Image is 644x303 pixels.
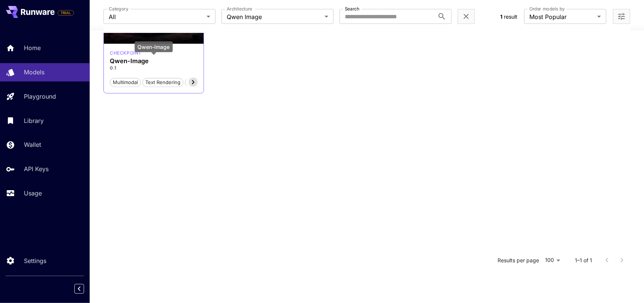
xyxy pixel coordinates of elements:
label: Category [109,6,129,12]
p: Results per page [498,257,539,264]
p: checkpoint [110,50,142,56]
p: API Keys [24,164,49,173]
p: Wallet [24,140,41,149]
span: All [109,12,204,21]
span: Add your payment card to enable full platform functionality. [58,8,74,17]
div: Qwen-Image [134,41,173,52]
span: Most Popular [529,12,594,21]
button: Clear filters (1) [462,12,471,21]
div: 100 [542,255,563,266]
button: Text rendering [142,77,183,87]
span: result [504,13,518,20]
span: Qwen Image [227,12,322,21]
span: Text rendering [143,79,183,86]
p: Settings [24,256,46,265]
p: Home [24,43,41,52]
p: Playground [24,92,56,101]
div: Collapse sidebar [80,282,90,296]
span: TRIAL [58,10,74,16]
p: 0.1 [110,65,198,71]
p: 1–1 of 1 [575,257,592,264]
span: Precise text [185,79,219,86]
button: Precise text [185,77,219,87]
div: Qwen Image [110,50,142,56]
label: Architecture [227,6,252,12]
button: Open more filters [617,12,626,21]
span: 1 [501,13,503,20]
label: Search [345,6,359,12]
p: Usage [24,189,42,198]
span: Multimodal [110,79,140,86]
label: Order models by [529,6,565,12]
p: Models [24,68,44,77]
p: Library [24,116,44,125]
button: Collapse sidebar [74,284,84,294]
h3: Qwen-Image [110,58,198,65]
button: Multimodal [110,77,141,87]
